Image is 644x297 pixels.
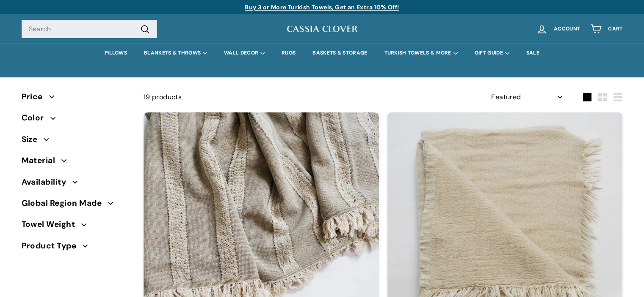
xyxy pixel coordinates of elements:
span: Material [22,154,62,167]
a: Account [531,16,585,41]
a: Buy 3 or More Turkish Towels, Get an Extra 10% Off! [245,3,399,11]
button: Global Region Made [22,195,130,216]
a: BASKETS & STORAGE [304,44,376,63]
input: Search [22,20,157,38]
button: Color [22,109,130,131]
summary: TURKISH TOWELS & MORE [376,44,466,63]
button: Material [22,152,130,173]
span: Account [554,26,580,32]
span: Price [22,90,49,103]
div: Primary [5,44,640,63]
button: Size [22,131,130,152]
a: PILLOWS [96,44,135,63]
summary: WALL DECOR [216,44,273,63]
span: Product Type [22,240,83,252]
span: Color [22,112,50,124]
a: Cart [585,16,627,41]
span: Cart [608,26,622,32]
span: Towel Weight [22,218,82,231]
span: Global Region Made [22,197,108,210]
span: Size [22,133,44,146]
summary: BLANKETS & THROWS [135,44,216,63]
button: Availability [22,174,130,195]
span: Availability [22,176,73,188]
button: Price [22,88,130,109]
button: Product Type [22,237,130,259]
button: Towel Weight [22,216,130,237]
a: RUGS [273,44,304,63]
div: 19 products [144,92,383,103]
a: SALE [518,44,548,63]
summary: GIFT GUIDE [466,44,518,63]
